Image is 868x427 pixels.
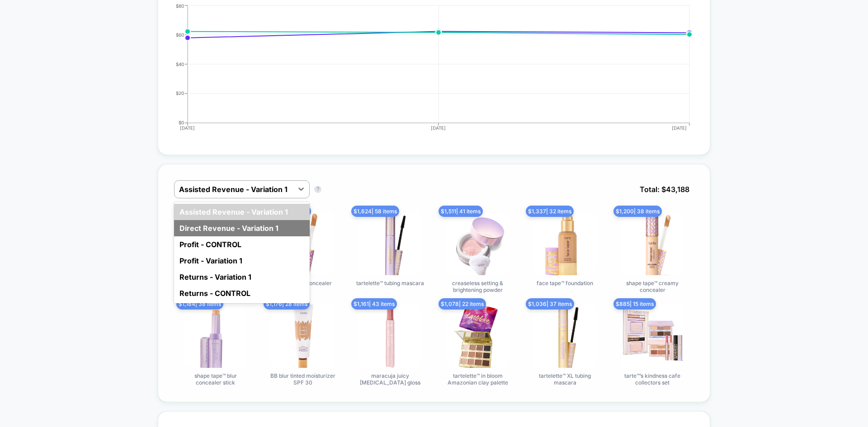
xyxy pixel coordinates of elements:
div: Returns - CONTROL [174,285,310,301]
span: tarte™’s kindness cafe collectors set [618,372,686,386]
div: Returns - Variation 1 [174,269,310,285]
tspan: $0 [179,120,184,125]
tspan: [DATE] [672,125,687,131]
img: shape tape™ creamy concealer [621,212,684,275]
img: shape tape™ blur concealer stick [184,305,247,368]
span: Total: $ 43,188 [635,180,694,198]
img: creaseless setting & brightening powder [446,212,509,275]
img: face tape™ foundation [533,212,597,275]
span: creaseless setting & brightening powder [444,280,512,293]
img: tartelette™ tubing mascara [359,212,422,275]
div: Direct Revenue - Variation 1 [174,220,310,236]
button: ? [314,186,321,193]
span: $ 1,078 | 22 items [439,298,486,310]
img: tartelette™ in bloom Amazonian clay palette [446,305,509,368]
div: Profit - CONTROL [174,236,310,253]
tspan: $80 [176,3,184,8]
img: tartelette™ XL tubing mascara [533,305,597,368]
tspan: $60 [176,32,184,37]
div: AVG_ORDER_VALUE [165,3,685,139]
span: $ 1,624 | 58 items [351,206,399,217]
span: $ 1,200 | 38 items [613,206,662,217]
img: tarte™’s kindness cafe collectors set [621,305,684,368]
span: $ 1,176 | 28 items [264,298,310,310]
div: Assisted Revenue - Variation 1 [174,204,310,220]
span: tartelette™ in bloom Amazonian clay palette [444,372,512,386]
span: $ 1,036 | 37 items [526,298,574,310]
span: tartelette™ tubing mascara [356,280,424,286]
span: face tape™ foundation [537,280,593,286]
span: tartelette™ XL tubing mascara [531,372,599,386]
span: BB blur tinted moisturizer SPF 30 [269,372,337,386]
span: maracuja juicy [MEDICAL_DATA] gloss [356,372,424,386]
div: Profit - Variation 1 [174,253,310,269]
span: $ 1,511 | 41 items [439,206,483,217]
tspan: [DATE] [180,125,195,131]
img: BB blur tinted moisturizer SPF 30 [271,305,335,368]
tspan: $40 [176,61,184,66]
tspan: [DATE] [431,125,446,131]
span: $ 885 | 15 items [613,298,656,310]
span: $ 1,161 | 43 items [351,298,397,310]
span: $ 1,337 | 32 items [526,206,574,217]
span: shape tape™ creamy concealer [618,280,686,293]
tspan: $20 [176,90,184,96]
img: maracuja juicy lip balm gloss [359,305,422,368]
span: $ 1,184 | 38 items [176,298,223,310]
span: shape tape™ blur concealer stick [182,372,250,386]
